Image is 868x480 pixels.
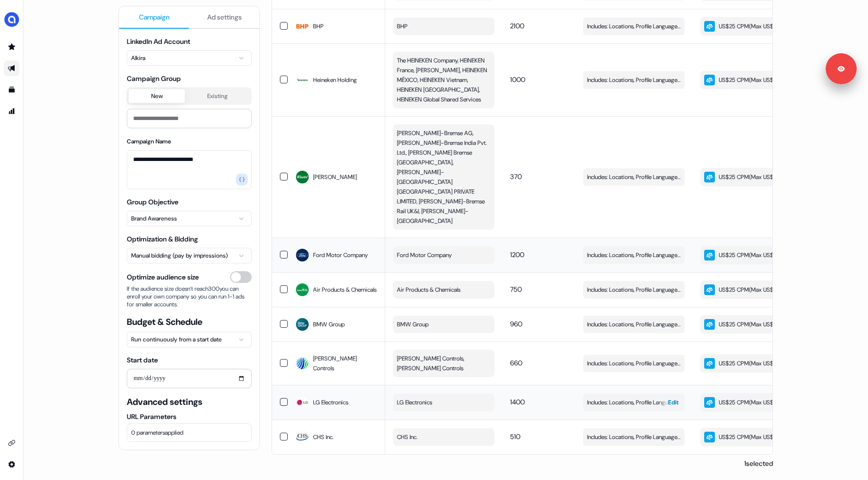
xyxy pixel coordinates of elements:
p: 1 selected [740,459,773,468]
span: 510 [510,432,520,441]
label: LinkedIn Ad Account [127,37,190,46]
span: Includes: Locations, Profile Language, Job Functions, Member Skills / Excludes: Locations, Job Fu... [587,285,681,295]
button: [PERSON_NAME]-Bremse AG, [PERSON_NAME]-Bremse India Pvt. Ltd., [PERSON_NAME] Bremse [GEOGRAPHIC_D... [393,124,494,230]
a: Go to outbound experience [4,60,20,76]
span: Ford Motor Company [313,250,368,260]
span: Campaign [139,12,170,22]
span: 1400 [510,398,525,406]
div: US$25 CPM ( Max US$25/day ) [704,319,793,330]
span: BMW Group [397,320,429,329]
button: BMW Group [393,316,494,333]
div: US$25 CPM ( Max US$25/day ) [704,358,793,369]
span: [PERSON_NAME] Controls [313,354,377,373]
span: Ford Motor Company [397,250,452,260]
a: Go to templates [4,82,20,98]
span: 1000 [510,75,525,84]
a: Go to prospects [4,39,20,55]
button: Ford Motor Company [393,246,494,264]
span: Includes: Locations, Profile Language, Job Functions, Member Skills, Years of Experience, Job Lev... [587,359,681,368]
button: US$25 CPM(Max US$25/day) [700,393,802,412]
span: Ad settings [207,12,242,22]
button: US$25 CPM(Max US$25/day) [700,280,802,299]
button: [PERSON_NAME] Controls, [PERSON_NAME] Controls [393,350,494,377]
a: Go to attribution [4,103,20,119]
span: The HEINEKEN Company, HEINEKEN France, [PERSON_NAME], HEINEKEN MÉXICO, HEINEKEN Vietnam, HEINEKEN... [397,56,489,104]
span: [PERSON_NAME] Controls, [PERSON_NAME] Controls [397,354,489,373]
button: US$25 CPM(Max US$25/day) [700,354,802,373]
span: 0 parameters applied [131,428,183,438]
span: 1200 [510,250,524,259]
button: Includes: Locations, Profile Language, Job Functions, Member Skills / Excludes: Locations, Job Fu... [583,428,685,446]
button: Air Products & Chemicals [393,281,494,299]
span: 750 [510,285,522,294]
span: BHP [397,21,408,31]
span: 370 [510,172,522,181]
div: US$25 CPM ( Max US$25/day ) [704,284,793,295]
a: Go to integrations [4,435,20,451]
button: US$25 CPM(Max US$25/day) [700,428,802,446]
span: 660 [510,359,522,367]
span: Optimize audience size [127,272,199,282]
span: Includes: Locations, Profile Language, Job Functions, Member Skills, Years of Experience / Exclud... [587,75,681,85]
button: Includes: Locations, Profile Language, Job Functions, Member Skills, Years of Experience / Exclud... [583,71,685,89]
span: [PERSON_NAME] [313,172,357,182]
button: Includes: Locations, Profile Language, Job Functions, Member Skills, Years of Experience, Job Lev... [583,355,685,372]
button: US$25 CPM(Max US$25/day) [700,246,802,264]
button: Includes: Locations, Profile Language, Job Functions, Member Skills / Excludes: Locations, Job Fu... [583,281,685,299]
div: US$25 CPM ( Max US$25/day ) [704,250,793,260]
button: Includes: Locations, Profile Language, Job Functions, Member Skills / Excludes: Locations, Job Fu... [583,18,685,35]
label: Campaign Name [127,138,171,145]
button: US$25 CPM(Max US$25/day) [700,71,802,89]
span: Includes: Locations, Profile Language, Job Functions, Member Skills, Years of Experience / Exclud... [587,172,681,182]
span: 960 [510,320,522,328]
div: US$25 CPM ( Max US$25/day ) [704,21,793,32]
div: US$25 CPM ( Max US$25/day ) [704,75,793,85]
span: BMW Group [313,320,345,329]
span: Includes: Locations, Profile Language, Job Functions, Member Skills / Excludes: Locations, Job Fu... [587,432,681,442]
span: LG Electronics [397,398,432,407]
span: Air Products & Chemicals [313,285,376,295]
span: If the audience size doesn’t reach 300 you can enroll your own company so you can run 1-1 ads for... [127,285,252,308]
label: Optimization & Bidding [127,235,198,243]
button: BHP [393,18,494,35]
button: Includes: Locations, Profile Language, Job Functions, Member Skills, Years of Experience / Exclud... [583,168,685,186]
span: Campaign Group [127,74,252,83]
label: URL Parameters [127,412,252,421]
label: Start date [127,356,158,364]
label: Group Objective [127,198,178,206]
button: New [129,89,185,103]
span: Budget & Schedule [127,316,252,328]
a: Go to integrations [4,457,20,472]
button: Optimize audience size [230,271,252,283]
div: US$25 CPM ( Max US$25/day ) [704,172,793,182]
span: Includes: Locations, Profile Language, Job Functions, Member Skills, Years of Experience, Member ... [587,320,681,329]
span: Heineken Holding [313,75,357,85]
span: Includes: Locations, Profile Language, Job Functions, Member Skills / Excludes: Locations, Job Fu... [587,398,681,407]
span: Air Products & Chemicals [397,285,460,295]
button: Includes: Locations, Profile Language, Job Functions, Member Skills / Excludes: Locations, Job Fu... [583,394,685,411]
span: Includes: Locations, Profile Language, Job Functions, Member Skills, Years of Experience, Job Lev... [587,250,681,260]
span: Edit [668,398,679,407]
button: LG Electronics [393,394,494,411]
button: The HEINEKEN Company, HEINEKEN France, [PERSON_NAME], HEINEKEN MÉXICO, HEINEKEN Vietnam, HEINEKEN... [393,52,494,108]
div: US$25 CPM ( Max US$25/day ) [704,432,793,442]
button: Includes: Locations, Profile Language, Job Functions, Member Skills, Years of Experience, Job Lev... [583,246,685,264]
button: Includes: Locations, Profile Language, Job Functions, Member Skills, Years of Experience, Member ... [583,316,685,333]
button: Existing [185,89,250,103]
button: US$25 CPM(Max US$25/day) [700,315,802,334]
span: Advanced settings [127,396,252,408]
span: [PERSON_NAME]-Bremse AG, [PERSON_NAME]-Bremse India Pvt. Ltd., [PERSON_NAME] Bremse [GEOGRAPHIC_D... [397,128,489,226]
span: CHS Inc. [397,432,417,442]
button: 0 parametersapplied [127,423,252,442]
span: BHP [313,21,324,31]
span: 2100 [510,21,524,30]
button: US$25 CPM(Max US$25/day) [700,17,802,36]
span: LG Electronics [313,398,348,407]
span: Includes: Locations, Profile Language, Job Functions, Member Skills / Excludes: Locations, Job Fu... [587,21,681,31]
span: CHS Inc. [313,432,334,442]
button: CHS Inc. [393,428,494,446]
button: US$25 CPM(Max US$25/day) [700,168,802,186]
div: US$25 CPM ( Max US$25/day ) [704,397,793,408]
